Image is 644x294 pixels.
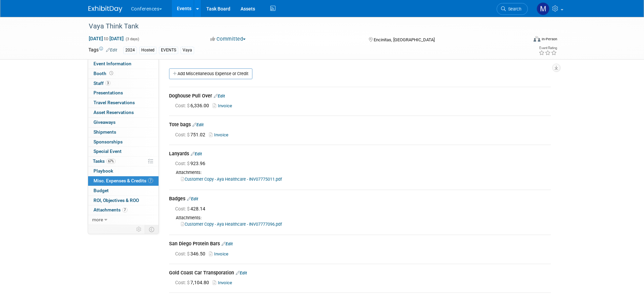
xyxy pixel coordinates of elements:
[103,36,109,41] span: to
[534,36,540,42] img: Format-Inperson.png
[94,129,116,135] span: Shipments
[209,251,231,256] a: Invoice
[169,92,551,100] div: Doghouse Pull Over
[497,3,528,15] a: Search
[94,178,153,183] span: Misc. Expenses & Credits
[175,206,208,211] span: 428.14
[94,71,115,76] span: Booth
[159,47,178,54] div: EVENTS
[187,197,198,201] a: Edit
[175,280,190,285] span: Cost: $
[175,132,208,137] span: 751.02
[175,132,190,137] span: Cost: $
[236,271,247,275] a: Edit
[94,61,131,66] span: Event Information
[214,94,225,98] a: Edit
[92,217,103,222] span: more
[125,37,139,41] span: (3 days)
[88,69,159,78] a: Booth
[88,186,159,196] a: Budget
[94,119,116,125] span: Giveaways
[181,222,282,227] a: Customer Copy - Aya Healthcare - INV07777096.pdf
[88,215,159,225] a: more
[105,81,110,86] span: 3
[139,47,157,54] div: Hosted
[106,48,117,52] a: Edit
[88,98,159,108] a: Travel Reservations
[88,36,124,42] span: [DATE] [DATE]
[169,150,551,158] div: Lanyards
[88,6,122,13] img: ExhibitDay
[169,215,551,221] div: Attachments:
[169,195,551,203] div: Badges
[537,2,549,15] img: Marygrace LeGros
[88,59,159,69] a: Event Information
[88,196,159,205] a: ROI, Objectives & ROO
[94,90,123,95] span: Presentations
[88,108,159,117] a: Asset Reservations
[209,132,231,137] a: Invoice
[175,251,208,256] span: 346.50
[123,47,137,54] div: 2024
[539,46,557,50] div: Event Rating
[88,166,159,176] a: Playbook
[222,242,233,246] a: Edit
[169,169,551,176] div: Attachments:
[175,161,208,166] span: 923.96
[169,269,551,277] div: Gold Coast Car Transporation
[506,6,521,12] span: Search
[145,225,159,234] td: Toggle Event Tabs
[175,161,190,166] span: Cost: $
[181,47,194,54] div: Vaya
[148,178,153,183] span: 7
[88,137,159,147] a: Sponsorships
[88,157,159,166] a: Tasks67%
[94,198,139,203] span: ROI, Objectives & ROO
[88,88,159,98] a: Presentations
[106,159,116,164] span: 67%
[488,35,558,45] div: Event Format
[88,46,117,54] td: Tags
[88,128,159,137] a: Shipments
[94,100,135,105] span: Travel Reservations
[175,280,212,285] span: 7,104.80
[108,71,115,76] span: Booth not reserved yet
[213,280,235,285] a: Invoice
[181,177,282,182] a: Customer Copy - Aya Healthcare - INV07775011.pdf
[88,79,159,88] a: Staff3
[94,207,127,212] span: Attachments
[88,118,159,127] a: Giveaways
[88,147,159,156] a: Special Event
[175,103,190,108] span: Cost: $
[86,20,518,32] div: Vaya Think Tank
[133,225,145,234] td: Personalize Event Tab Strip
[88,176,159,186] a: Misc. Expenses & Credits7
[94,110,134,115] span: Asset Reservations
[175,251,190,256] span: Cost: $
[88,205,159,215] a: Attachments7
[169,240,551,248] div: San Diego Protein Bars
[192,122,204,127] a: Edit
[213,103,235,108] a: Invoice
[94,168,113,174] span: Playbook
[208,36,248,43] button: Committed
[94,139,123,144] span: Sponsorships
[122,207,127,212] span: 7
[191,152,202,156] a: Edit
[175,206,190,211] span: Cost: $
[94,81,110,86] span: Staff
[93,158,116,164] span: Tasks
[169,121,551,129] div: Tote bags
[94,149,122,154] span: Special Event
[374,37,435,42] span: Encinitas, [GEOGRAPHIC_DATA]
[175,103,212,108] span: 6,336.00
[169,68,252,79] a: Add Miscellaneous Expense or Credit
[541,37,557,42] div: In-Person
[94,188,109,193] span: Budget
